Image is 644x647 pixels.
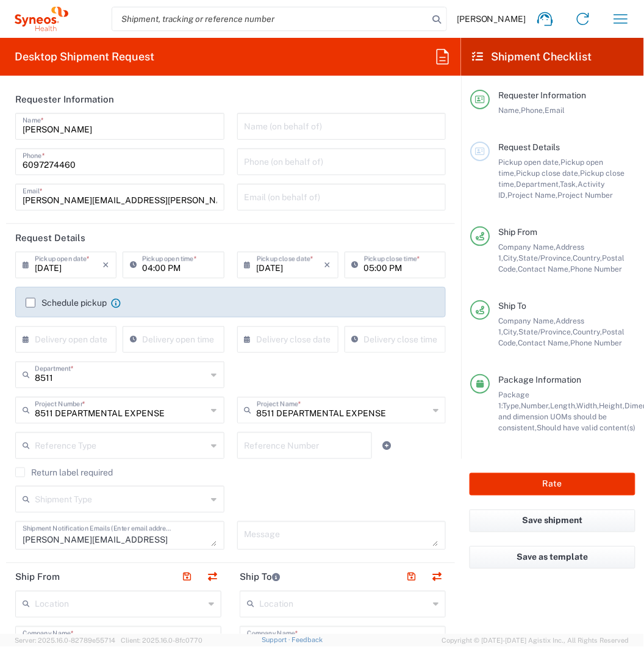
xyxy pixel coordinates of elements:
[378,437,395,454] a: Add Reference
[15,93,114,106] h2: Requester Information
[498,142,560,152] span: Request Details
[516,168,580,178] span: Pickup close date,
[498,106,521,115] span: Name,
[521,106,545,115] span: Phone,
[498,90,586,100] span: Requester Information
[121,637,202,645] span: Client: 2025.16.0-8fc0770
[518,338,570,347] span: Contact Name,
[521,401,550,410] span: Number,
[292,637,323,644] a: Feedback
[599,401,624,410] span: Height,
[537,423,635,432] span: Should have valid content(s)
[498,301,526,311] span: Ship To
[545,106,565,115] span: Email
[15,571,60,584] h2: Ship From
[112,7,428,31] input: Shipment, tracking or reference number
[503,253,518,262] span: City,
[518,327,573,336] span: State/Province,
[15,49,154,64] h2: Desktop Shipment Request
[15,232,85,244] h2: Request Details
[470,546,635,569] button: Save as template
[498,242,556,251] span: Company Name,
[498,316,556,325] span: Company Name,
[470,473,635,496] button: Rate
[516,179,560,189] span: Department,
[570,338,622,347] span: Phone Number
[498,390,529,410] span: Package 1:
[442,635,629,646] span: Copyright © [DATE]-[DATE] Agistix Inc., All Rights Reserved
[573,253,602,262] span: Country,
[262,637,292,644] a: Support
[576,401,599,410] span: Width,
[15,468,113,477] label: Return label required
[26,298,107,308] label: Schedule pickup
[472,49,592,64] h2: Shipment Checklist
[15,637,115,645] span: Server: 2025.16.0-82789e55714
[498,227,537,237] span: Ship From
[102,255,109,275] i: ×
[570,264,622,273] span: Phone Number
[573,327,602,336] span: Country,
[498,157,560,167] span: Pickup open date,
[557,190,613,200] span: Project Number
[507,190,557,200] span: Project Name,
[470,510,635,532] button: Save shipment
[457,13,526,24] span: [PERSON_NAME]
[503,327,518,336] span: City,
[518,264,570,273] span: Contact Name,
[518,253,573,262] span: State/Province,
[240,571,280,584] h2: Ship To
[324,255,331,275] i: ×
[498,375,581,385] span: Package Information
[503,401,521,410] span: Type,
[550,401,576,410] span: Length,
[560,179,578,189] span: Task,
